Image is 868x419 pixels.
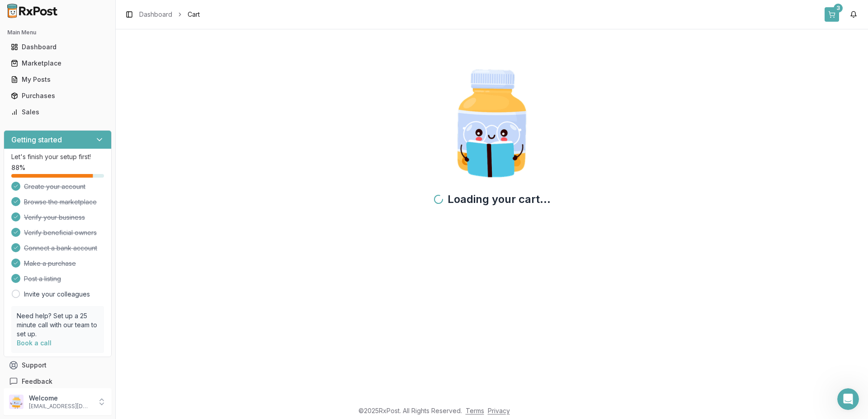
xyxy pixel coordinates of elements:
[837,388,859,410] iframe: Intercom live chat
[7,104,108,120] a: Sales
[4,89,112,103] button: Purchases
[24,259,76,268] span: Make a purchase
[11,91,104,100] div: Purchases
[7,88,108,104] a: Purchases
[188,10,200,19] span: Cart
[17,339,52,347] a: Book a call
[29,394,92,403] p: Welcome
[11,152,104,161] p: Let's finish your setup first!
[17,311,99,339] p: Need help? Set up a 25 minute call with our team to set up.
[139,10,200,19] nav: breadcrumb
[11,75,104,84] div: My Posts
[11,42,104,52] div: Dashboard
[7,71,108,88] a: My Posts
[488,407,510,414] a: Privacy
[24,182,85,191] span: Create your account
[4,357,112,373] button: Support
[11,59,104,68] div: Marketplace
[11,108,104,117] div: Sales
[24,198,97,207] span: Browse the marketplace
[22,377,52,386] span: Feedback
[4,105,112,119] button: Sales
[825,7,839,22] button: 3
[29,403,92,410] p: [EMAIL_ADDRESS][DOMAIN_NAME]
[4,373,112,390] button: Feedback
[4,56,112,71] button: Marketplace
[7,55,108,71] a: Marketplace
[24,274,61,283] span: Post a listing
[4,72,112,87] button: My Posts
[139,10,172,19] a: Dashboard
[24,213,85,222] span: Verify your business
[434,66,550,181] img: Smart Pill Bottle
[11,163,25,172] span: 88 %
[466,407,484,414] a: Terms
[433,192,551,207] h2: Loading your cart...
[9,395,24,409] img: User avatar
[7,39,108,55] a: Dashboard
[4,4,61,18] img: RxPost Logo
[11,134,62,145] h3: Getting started
[4,40,112,54] button: Dashboard
[24,228,97,237] span: Verify beneficial owners
[7,29,108,36] h2: Main Menu
[834,4,843,13] div: 3
[24,290,90,299] a: Invite your colleagues
[24,244,97,253] span: Connect a bank account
